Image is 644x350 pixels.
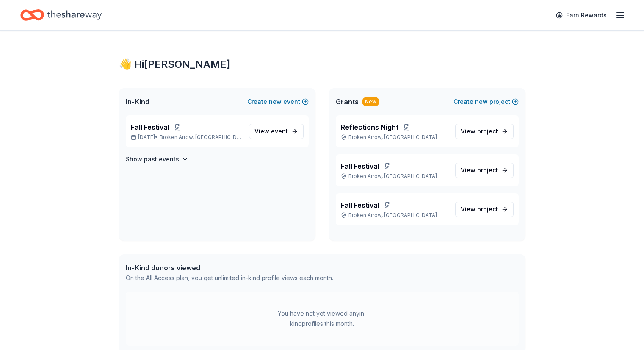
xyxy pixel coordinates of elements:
[126,263,333,273] div: In-Kind donors viewed
[336,97,359,107] span: Grants
[475,97,488,107] span: new
[254,126,288,136] span: View
[131,122,169,132] span: Fall Festival
[247,97,309,107] button: Createnewevent
[341,161,379,171] span: Fall Festival
[455,202,514,217] a: View project
[551,8,612,23] a: Earn Rewards
[269,308,375,329] div: You have not yet viewed any in-kind profiles this month.
[341,173,448,180] p: Broken Arrow, [GEOGRAPHIC_DATA]
[249,124,304,139] a: View event
[477,167,498,174] span: project
[160,134,242,141] span: Broken Arrow, [GEOGRAPHIC_DATA]
[461,126,498,136] span: View
[126,97,149,107] span: In-Kind
[362,97,379,106] div: New
[477,206,498,213] span: project
[126,154,179,164] h4: Show past events
[269,97,282,107] span: new
[20,5,102,25] a: Home
[455,163,514,178] a: View project
[477,128,498,135] span: project
[461,165,498,175] span: View
[126,154,188,164] button: Show past events
[341,122,398,132] span: Reflections Night
[453,97,519,107] button: Createnewproject
[131,134,242,141] p: [DATE] •
[341,212,448,219] p: Broken Arrow, [GEOGRAPHIC_DATA]
[455,124,514,139] a: View project
[341,200,379,210] span: Fall Festival
[119,58,525,71] div: 👋 Hi [PERSON_NAME]
[271,128,288,135] span: event
[341,134,448,141] p: Broken Arrow, [GEOGRAPHIC_DATA]
[461,204,498,214] span: View
[126,273,333,283] div: On the All Access plan, you get unlimited in-kind profile views each month.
